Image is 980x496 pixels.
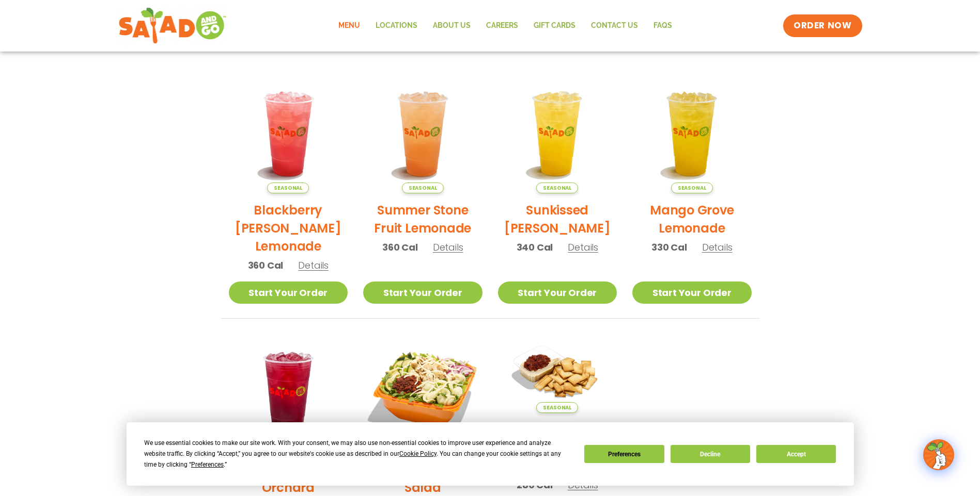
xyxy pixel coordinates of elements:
[498,74,617,193] img: Product photo for Sunkissed Yuzu Lemonade
[433,241,463,254] span: Details
[363,74,483,193] img: Product photo for Summer Stone Fruit Lemonade
[248,258,284,272] span: 360 Cal
[425,14,478,38] a: About Us
[368,14,425,38] a: Locations
[363,334,483,453] img: Product photo for Tuscan Summer Salad
[298,259,329,272] span: Details
[498,201,617,237] h2: Sunkissed [PERSON_NAME]
[526,14,583,38] a: GIFT CARDS
[651,240,687,254] span: 330 Cal
[399,450,437,457] span: Cookie Policy
[702,241,733,254] span: Details
[229,201,348,255] h2: Blackberry [PERSON_NAME] Lemonade
[646,14,680,38] a: FAQs
[363,201,483,237] h2: Summer Stone Fruit Lemonade
[363,282,483,304] a: Start Your Order
[632,282,752,304] a: Start Your Order
[756,445,836,463] button: Accept
[794,20,851,32] span: ORDER NOW
[536,183,578,193] span: Seasonal
[478,14,526,38] a: Careers
[191,461,224,468] span: Preferences
[536,402,578,413] span: Seasonal
[517,240,553,254] span: 340 Cal
[632,201,752,237] h2: Mango Grove Lemonade
[118,5,227,46] img: new-SAG-logo-768×292
[402,183,444,193] span: Seasonal
[671,445,750,463] button: Decline
[924,440,953,469] img: wpChatIcon
[671,183,713,193] span: Seasonal
[783,14,862,37] a: ORDER NOW
[568,241,598,254] span: Details
[583,14,646,38] a: Contact Us
[229,282,348,304] a: Start Your Order
[144,438,572,470] div: We use essential cookies to make our site work. With your consent, we may also use non-essential ...
[382,240,418,254] span: 360 Cal
[229,334,348,453] img: Product photo for Black Cherry Orchard Lemonade
[584,445,664,463] button: Preferences
[127,422,854,486] div: Cookie Consent Prompt
[498,334,617,414] img: Product photo for Sundried Tomato Hummus & Pita Chips
[331,14,680,38] nav: Menu
[498,282,617,304] a: Start Your Order
[331,14,368,38] a: Menu
[267,183,309,193] span: Seasonal
[498,421,617,475] h2: Sundried Tomato Hummus & Pita Chips
[632,74,752,193] img: Product photo for Mango Grove Lemonade
[229,74,348,193] img: Product photo for Blackberry Bramble Lemonade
